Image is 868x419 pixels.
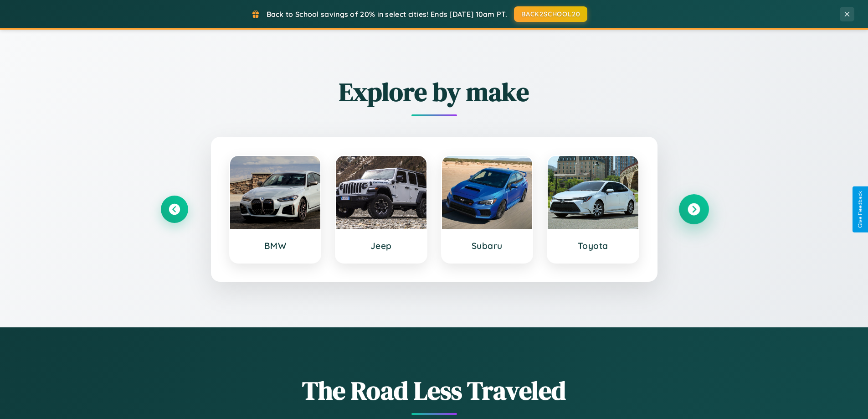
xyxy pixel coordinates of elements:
[161,373,708,408] h1: The Road Less Traveled
[857,191,863,228] div: Give Feedback
[239,240,312,251] h3: BMW
[557,240,629,251] h3: Toyota
[161,74,708,109] h2: Explore by make
[267,10,507,19] span: Back to School savings of 20% in select cities! Ends [DATE] 10am PT.
[345,240,417,251] h3: Jeep
[514,6,587,22] button: BACK2SCHOOL20
[451,240,524,251] h3: Subaru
